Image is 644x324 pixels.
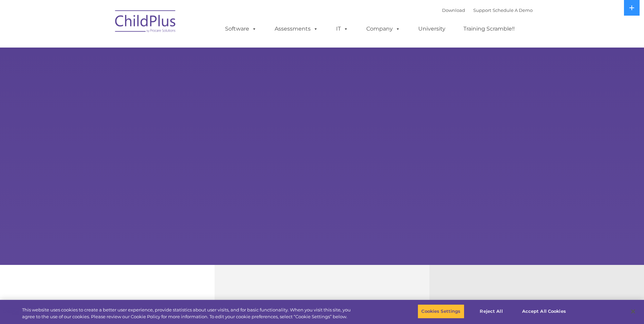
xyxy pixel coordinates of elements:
[22,307,354,320] div: This website uses cookies to create a better user experience, provide statistics about user visit...
[493,7,533,13] a: Schedule A Demo
[218,22,263,36] a: Software
[470,304,513,319] button: Reject All
[268,22,325,36] a: Assessments
[626,304,641,319] button: Close
[457,22,521,36] a: Training Scramble!!
[360,22,407,36] a: Company
[329,22,355,36] a: IT
[518,304,570,319] button: Accept All Cookies
[442,7,533,13] font: |
[473,7,491,13] a: Support
[112,5,180,39] img: ChildPlus by Procare Solutions
[411,22,452,36] a: University
[418,304,464,319] button: Cookies Settings
[442,7,465,13] a: Download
